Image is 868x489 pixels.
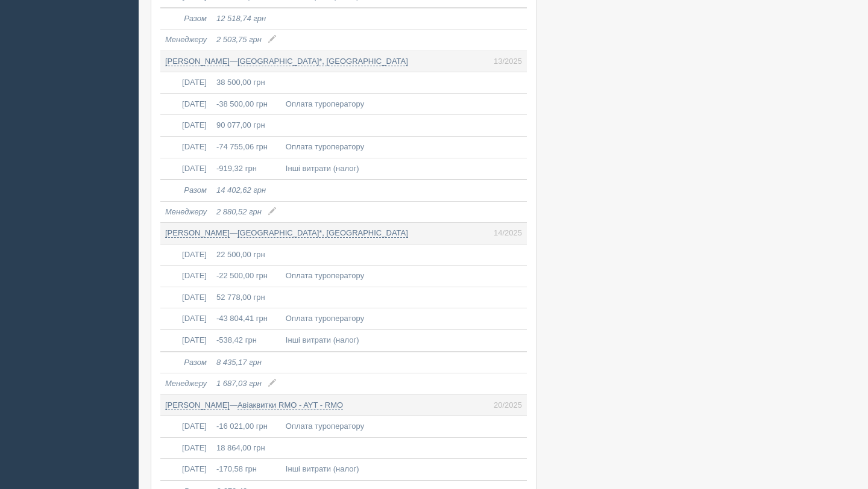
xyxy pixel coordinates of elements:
[160,223,527,244] td: —
[212,459,281,481] td: -170,58 грн
[160,136,212,158] td: [DATE]
[212,244,281,266] td: 22 500,00 грн
[212,136,281,158] td: -74 755,06 грн
[160,51,527,72] td: —
[212,352,281,373] td: 8 435,17 грн
[237,228,408,238] a: [GEOGRAPHIC_DATA]*, [GEOGRAPHIC_DATA]
[281,459,527,481] td: Інші витрати (налог)
[281,93,527,115] td: Оплата туроператору
[160,30,212,51] td: Менеджеру
[212,308,281,330] td: -43 804,41 грн
[160,394,527,416] td: —
[165,400,230,410] a: [PERSON_NAME]
[494,228,522,239] span: 14/2025
[212,437,281,459] td: 18 864,00 грн
[494,400,522,411] span: 20/2025
[212,179,281,201] td: 14 402,62 грн
[212,8,281,30] td: 12 518,74 грн
[281,330,527,352] td: Інші витрати (налог)
[212,93,281,115] td: -38 500,00 грн
[160,352,212,373] td: Разом
[165,57,230,66] a: [PERSON_NAME]
[160,201,212,223] td: Менеджеру
[160,287,212,308] td: [DATE]
[212,266,281,287] td: -22 500,00 грн
[237,400,343,410] a: Авіаквитки RMO - AYT - RMO
[494,56,522,67] span: 13/2025
[216,207,262,216] span: 2 880,52 грн
[212,287,281,308] td: 52 778,00 грн
[160,373,212,395] td: Менеджеру
[160,72,212,94] td: [DATE]
[160,459,212,481] td: [DATE]
[237,57,408,66] a: [GEOGRAPHIC_DATA]*, [GEOGRAPHIC_DATA]
[212,330,281,352] td: -538,42 грн
[160,158,212,179] td: [DATE]
[160,308,212,330] td: [DATE]
[281,158,527,179] td: Інші витрати (налог)
[212,416,281,438] td: -16 021,00 грн
[160,93,212,115] td: [DATE]
[281,266,527,287] td: Оплата туроператору
[216,379,262,388] span: 1 687,03 грн
[160,115,212,137] td: [DATE]
[212,115,281,137] td: 90 077,00 грн
[160,8,212,30] td: Разом
[212,72,281,94] td: 38 500,00 грн
[212,158,281,179] td: -919,32 грн
[160,266,212,287] td: [DATE]
[165,228,230,238] a: [PERSON_NAME]
[216,35,262,44] span: 2 503,75 грн
[160,330,212,352] td: [DATE]
[160,179,212,201] td: Разом
[281,136,527,158] td: Оплата туроператору
[281,308,527,330] td: Оплата туроператору
[160,416,212,438] td: [DATE]
[160,437,212,459] td: [DATE]
[281,416,527,438] td: Оплата туроператору
[160,244,212,266] td: [DATE]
